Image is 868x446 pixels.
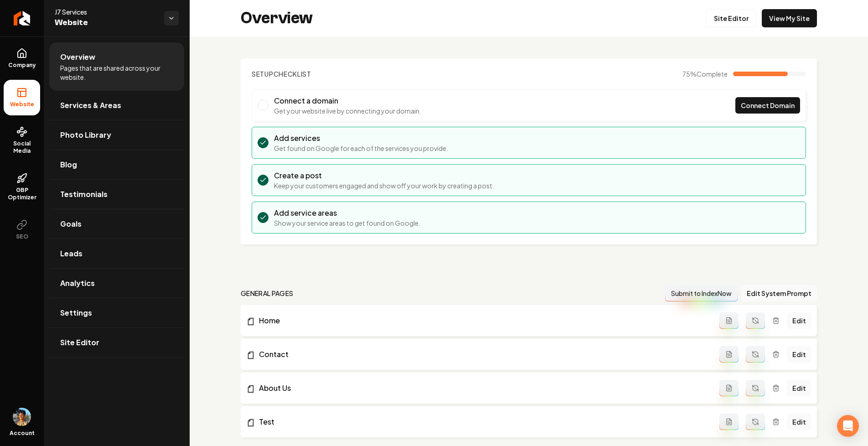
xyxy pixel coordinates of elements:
a: Leads [49,239,184,268]
button: Open user button [13,408,31,426]
h2: general pages [241,289,294,298]
div: Open Intercom Messenger [837,415,859,437]
img: Aditya Nair [13,408,31,426]
h3: Add services [274,133,448,144]
h3: Create a post [274,170,494,181]
p: Keep your customers engaged and show off your work by creating a post. [274,181,494,190]
a: About Us [246,383,719,394]
a: Services & Areas [49,91,184,120]
span: Website [6,101,38,108]
a: Connect Domain [735,97,800,114]
a: Edit [787,380,811,396]
a: Home [246,315,719,326]
button: Add admin page prompt [719,346,739,363]
span: Settings [60,307,92,318]
a: Testimonials [49,180,184,209]
span: GBP Optimizer [4,187,40,201]
a: Settings [49,298,184,327]
a: Goals [49,209,184,239]
a: Test [246,416,719,427]
span: Testimonials [60,189,108,200]
span: J7 Services [55,7,157,16]
span: Analytics [60,278,95,289]
h3: Add service areas [274,207,420,218]
span: Social Media [4,140,40,155]
h2: Overview [241,9,313,27]
a: Site Editor [706,9,756,27]
a: Blog [49,150,184,179]
span: Complete [697,70,728,78]
span: Goals [60,218,82,229]
span: Account [10,430,35,437]
p: Get your website live by connecting your domain. [274,106,421,115]
button: Add admin page prompt [719,380,739,396]
span: Pages that are shared across your website. [60,63,173,82]
a: Edit [787,312,811,329]
button: Add admin page prompt [719,312,739,329]
a: View My Site [762,9,817,27]
a: Analytics [49,269,184,298]
img: Rebolt Logo [14,11,31,26]
a: Contact [246,349,719,360]
button: Submit to IndexNow [665,285,738,301]
span: Services & Areas [60,100,121,111]
a: Edit [787,414,811,430]
span: Photo Library [60,130,111,140]
span: Blog [60,159,77,170]
span: SEO [12,233,32,240]
span: Company [5,62,40,69]
span: Setup [252,70,274,78]
a: Social Media [4,119,40,162]
span: Connect Domain [741,101,795,110]
p: Get found on Google for each of the services you provide. [274,144,448,153]
span: Site Editor [60,337,99,348]
h2: Checklist [252,69,311,78]
button: SEO [4,212,40,248]
a: GBP Optimizer [4,166,40,208]
a: Company [4,41,40,76]
a: Edit [787,346,811,363]
button: Edit System Prompt [741,285,817,301]
span: Leads [60,248,83,259]
span: Website [55,16,157,29]
button: Add admin page prompt [719,414,739,430]
h3: Connect a domain [274,95,421,106]
p: Show your service areas to get found on Google. [274,218,420,228]
a: Photo Library [49,120,184,150]
span: Overview [60,52,95,62]
span: 75 % [682,69,728,78]
a: Site Editor [49,328,184,357]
